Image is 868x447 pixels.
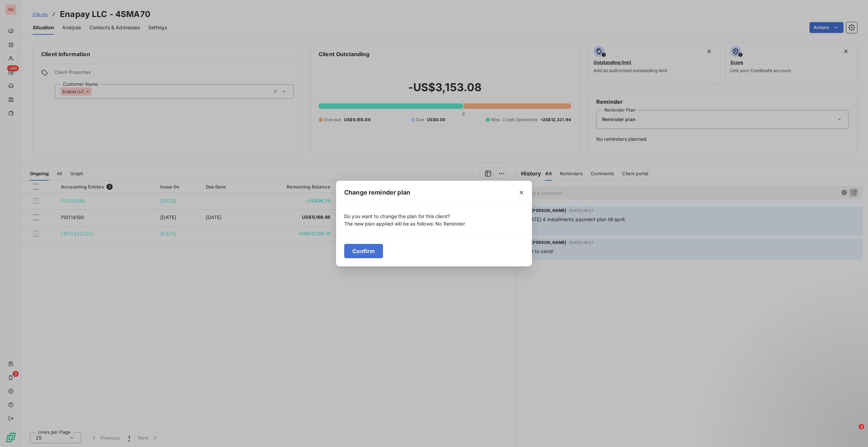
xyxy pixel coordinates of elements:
[732,381,868,429] iframe: Intercom notifications message
[859,424,864,429] span: 2
[344,213,450,220] span: Do you want to change the plan for this client?
[344,220,465,227] span: The new plan applied will be as follows: No Reminder
[344,188,410,197] span: Change reminder plan
[344,244,383,258] button: Confirm
[845,424,861,440] iframe: Intercom live chat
